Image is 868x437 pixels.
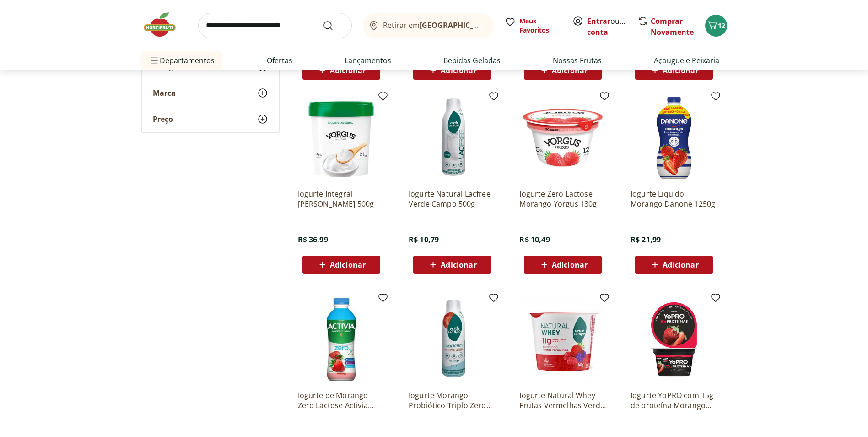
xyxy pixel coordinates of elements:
[587,16,637,37] a: Criar conta
[631,390,717,410] a: Iogurte YoPRO com 15g de proteína Morango 160g
[363,13,494,38] button: Retirar em[GEOGRAPHIC_DATA]/[GEOGRAPHIC_DATA]
[519,235,550,245] span: R$ 10,49
[413,256,491,274] button: Adicionar
[635,61,713,80] button: Adicionar
[330,261,366,268] span: Adicionar
[631,235,661,245] span: R$ 21,99
[330,67,366,74] span: Adicionar
[153,115,173,124] span: Preço
[409,390,496,410] a: Iogurte Morango Probiótico Triplo Zero Verde Campo 500g
[142,80,279,106] button: Marca
[587,16,628,38] span: ou
[409,296,496,383] img: Iogurte Morango Probiótico Triplo Zero Verde Campo 500g
[302,61,380,80] button: Adicionar
[718,21,725,30] span: 12
[519,390,606,410] a: Iogurte Natural Whey Frutas Vermelhas Verde Campo 140g
[153,88,176,98] span: Marca
[505,16,561,35] a: Meus Favoritos
[298,235,328,245] span: R$ 36,99
[631,94,717,181] img: Iogurte Liquido Morango Danone 1250g
[552,261,588,268] span: Adicionar
[345,55,391,66] a: Lançamentos
[524,61,602,80] button: Adicionar
[302,256,380,274] button: Adicionar
[413,61,491,80] button: Adicionar
[631,189,717,209] a: Iogurte Liquido Morango Danone 1250g
[524,256,602,274] button: Adicionar
[383,21,484,29] span: Retirar em
[519,189,606,209] a: Iogurte Zero Lactose Morango Yorgus 130g
[519,94,606,181] img: Iogurte Zero Lactose Morango Yorgus 130g
[651,16,694,37] a: Comprar Novamente
[409,94,496,181] img: Iogurte Natural Lacfree Verde Campo 500g
[663,67,698,74] span: Adicionar
[409,189,496,209] a: Iogurte Natural Lacfree Verde Campo 500g
[441,261,476,268] span: Adicionar
[705,15,727,37] button: Carrinho
[298,189,385,209] a: Iogurte Integral [PERSON_NAME] 500g
[298,94,385,181] img: Iogurte Integral Yorgus Grego 500g
[141,11,187,38] img: Hortifruti
[323,20,345,31] button: Submit Search
[420,20,574,30] b: [GEOGRAPHIC_DATA]/[GEOGRAPHIC_DATA]
[631,296,717,383] img: Iogurte YoPRO com 15g de proteína Morango 160g
[443,55,501,66] a: Bebidas Geladas
[298,296,385,383] img: Iogurte de Morango Zero Lactose Activia 800g
[267,55,292,66] a: Ofertas
[298,390,385,410] a: Iogurte de Morango Zero Lactose Activia 800g
[519,16,561,35] span: Meus Favoritos
[553,55,602,66] a: Nossas Frutas
[198,13,352,38] input: search
[663,261,698,268] span: Adicionar
[409,235,439,245] span: R$ 10,79
[635,256,713,274] button: Adicionar
[654,55,719,66] a: Açougue e Peixaria
[149,49,215,71] span: Departamentos
[519,296,606,383] img: Iogurte Natural Whey Frutas Vermelhas Verde Campo 140g
[441,67,476,74] span: Adicionar
[587,16,610,26] a: Entrar
[149,49,160,71] button: Menu
[142,106,279,132] button: Preço
[552,67,588,74] span: Adicionar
